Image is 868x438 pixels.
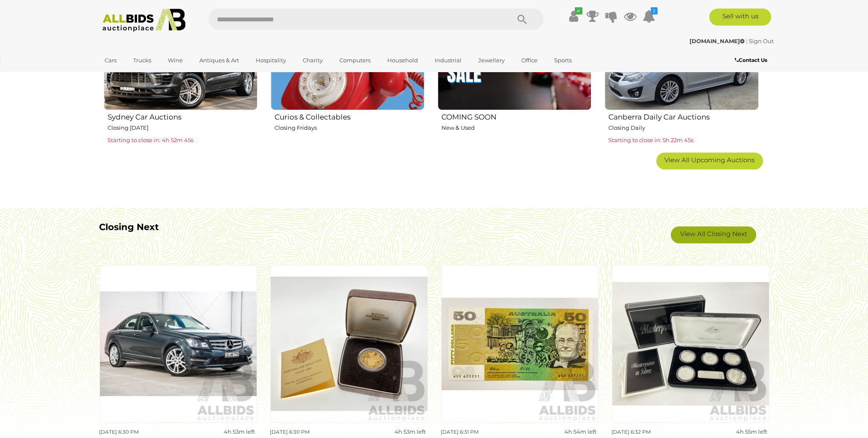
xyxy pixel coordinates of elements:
[643,9,655,24] a: 2
[608,137,693,143] span: Starting to close in: 5h 22m 45s
[99,265,257,423] img: 01/2014 Mercedes-Benz C250 Avantgarde W204 MY14 4d Sedan Magnetite Black Metallic Turbo 1.8L
[275,123,424,133] p: Closing Fridays
[516,53,543,67] a: Office
[441,265,599,423] img: Australian 1991 Fifty Dollar Note, Fraser/Cole R513b WQE 605251
[99,53,122,67] a: Cars
[664,156,754,164] span: View All Upcoming Auctions
[334,53,376,67] a: Computers
[270,427,346,437] div: [DATE] 6:30 PM
[270,265,428,423] img: Australian RAM 1980 Gold Two Hundred Dollar Proof Coin, Australian Koala Bear .916
[98,9,190,32] img: Allbids.com.au
[549,53,577,67] a: Sports
[297,53,328,67] a: Charity
[746,38,748,44] span: |
[250,53,292,67] a: Hospitality
[441,111,591,121] h2: COMING SOON
[567,9,580,24] a: ✔
[108,137,193,143] span: Starting to close in: 4h 52m 45s
[734,55,769,65] a: Contact Us
[441,123,591,133] p: New & Used
[656,152,763,169] a: View All Upcoming Auctions
[611,427,687,437] div: [DATE] 6:32 PM
[690,38,746,44] a: [DOMAIN_NAME]
[749,38,774,44] a: Sign Out
[194,53,245,67] a: Antiques & Art
[709,9,771,26] a: Sell with us
[224,428,255,435] strong: 4h 53m left
[734,57,767,63] b: Contact Us
[108,111,257,121] h2: Sydney Car Auctions
[671,226,756,243] a: View All Closing Next
[99,222,159,232] b: Closing Next
[736,428,767,435] strong: 4h 55m left
[473,53,510,67] a: Jewellery
[575,7,582,15] i: ✔
[128,53,157,67] a: Trucks
[612,265,769,423] img: Australian RAM Masterpieces in Silver, Five Silver Commemorative Fifty Cent Coins, 1970, 1977, 19...
[429,53,467,67] a: Industrial
[99,427,175,437] div: [DATE] 6:30 PM
[564,428,596,435] strong: 4h 54m left
[651,7,658,15] i: 2
[162,53,188,67] a: Wine
[690,38,745,44] strong: [DOMAIN_NAME]
[608,111,758,121] h2: Canberra Daily Car Auctions
[108,123,257,133] p: Closing [DATE]
[441,427,517,437] div: [DATE] 6:31 PM
[382,53,424,67] a: Household
[395,428,426,435] strong: 4h 53m left
[608,123,758,133] p: Closing Daily
[501,9,544,30] button: Search
[275,111,424,121] h2: Curios & Collectables
[99,67,171,82] a: [GEOGRAPHIC_DATA]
